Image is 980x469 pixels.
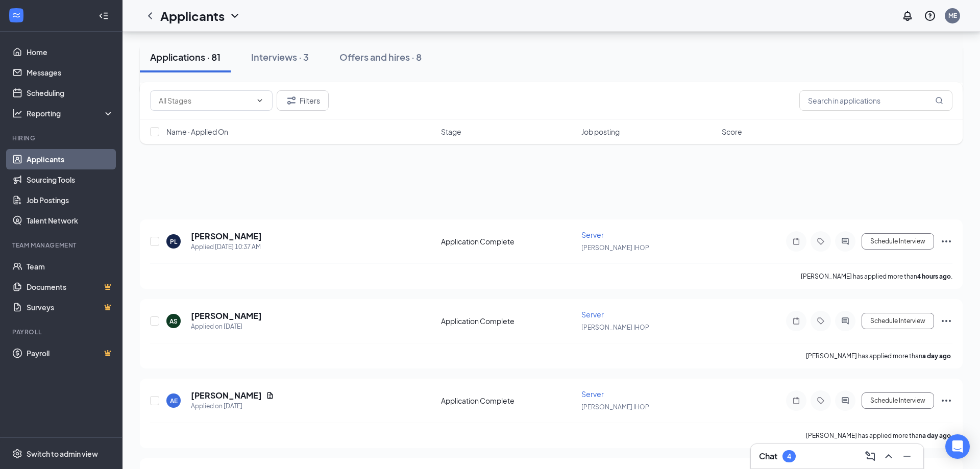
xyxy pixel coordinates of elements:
[799,90,952,111] input: Search in applications
[922,352,951,360] b: a day ago
[441,127,461,137] span: Stage
[862,392,934,409] button: Schedule Interview
[864,450,876,462] svg: ComposeMessage
[256,96,264,105] svg: ChevronDown
[948,11,957,20] div: ME
[191,401,274,411] div: Applied on [DATE]
[815,397,827,405] svg: Tag
[266,391,274,400] svg: Document
[922,432,951,439] b: a day ago
[839,397,851,405] svg: ActiveChat
[12,328,112,336] div: Payroll
[790,397,802,405] svg: Note
[27,297,114,317] a: SurveysCrown
[144,10,156,22] svg: ChevronLeft
[441,316,575,326] div: Application Complete
[27,343,114,363] a: PayrollCrown
[251,51,309,63] div: Interviews · 3
[169,317,178,326] div: AS
[806,352,952,360] p: [PERSON_NAME] has applied more than .
[862,313,934,329] button: Schedule Interview
[191,310,262,322] h5: [PERSON_NAME]
[27,190,114,210] a: Job Postings
[917,273,951,280] b: 4 hours ago
[901,450,913,462] svg: Minimize
[170,237,177,246] div: PL
[940,315,952,327] svg: Ellipses
[815,237,827,245] svg: Tag
[170,397,178,405] div: AE
[27,169,114,190] a: Sourcing Tools
[191,231,262,242] h5: [PERSON_NAME]
[27,83,114,103] a: Scheduling
[27,210,114,231] a: Talent Network
[581,403,649,411] span: [PERSON_NAME] IHOP
[277,90,329,111] button: Filter Filters
[166,127,228,137] span: Name · Applied On
[581,127,620,137] span: Job posting
[801,272,952,281] p: [PERSON_NAME] has applied more than .
[27,42,114,62] a: Home
[940,235,952,248] svg: Ellipses
[27,62,114,83] a: Messages
[12,241,112,250] div: Team Management
[581,324,649,331] span: [PERSON_NAME] IHOP
[285,94,298,107] svg: Filter
[883,450,895,462] svg: ChevronUp
[581,244,649,252] span: [PERSON_NAME] IHOP
[940,394,952,407] svg: Ellipses
[150,51,220,63] div: Applications · 81
[815,317,827,325] svg: Tag
[581,389,604,399] span: Server
[759,451,777,462] h3: Chat
[12,134,112,142] div: Hiring
[441,396,575,406] div: Application Complete
[924,10,936,22] svg: QuestionInfo
[441,236,575,246] div: Application Complete
[722,127,742,137] span: Score
[191,242,262,252] div: Applied [DATE] 10:37 AM
[935,96,943,105] svg: MagnifyingGlass
[11,10,21,20] svg: WorkstreamLogo
[787,452,791,461] div: 4
[945,434,970,459] div: Open Intercom Messenger
[12,449,22,459] svg: Settings
[191,322,262,332] div: Applied on [DATE]
[581,230,604,239] span: Server
[880,448,897,464] button: ChevronUp
[901,10,914,22] svg: Notifications
[27,277,114,297] a: DocumentsCrown
[27,149,114,169] a: Applicants
[899,448,915,464] button: Minimize
[159,95,252,106] input: All Stages
[339,51,422,63] div: Offers and hires · 8
[160,7,225,24] h1: Applicants
[839,317,851,325] svg: ActiveChat
[12,108,22,118] svg: Analysis
[790,237,802,245] svg: Note
[806,431,952,440] p: [PERSON_NAME] has applied more than .
[27,256,114,277] a: Team
[862,448,878,464] button: ComposeMessage
[839,237,851,245] svg: ActiveChat
[229,10,241,22] svg: ChevronDown
[27,449,98,459] div: Switch to admin view
[862,233,934,250] button: Schedule Interview
[27,108,114,118] div: Reporting
[99,11,109,21] svg: Collapse
[790,317,802,325] svg: Note
[191,390,262,401] h5: [PERSON_NAME]
[581,310,604,319] span: Server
